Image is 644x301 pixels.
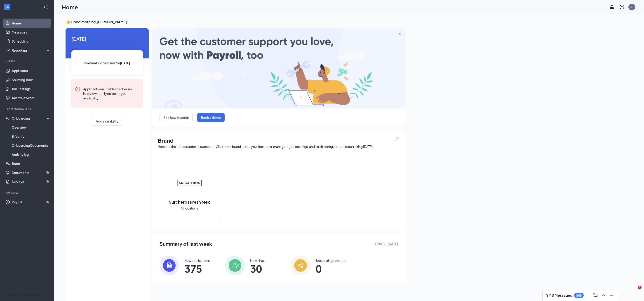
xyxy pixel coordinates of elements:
[375,241,398,246] span: [DATE] - [DATE]
[12,93,50,102] a: Talent Network
[62,3,78,11] h1: Home
[12,141,50,150] a: Onboarding Documents
[12,48,51,53] div: Reporting
[629,286,639,296] iframe: Intercom live chat
[12,37,50,46] a: Scheduling
[12,75,50,84] a: Sourcing Tools
[5,191,49,195] div: Payroll
[600,292,607,299] button: ChevronUp
[12,84,50,93] a: Job Postings
[5,48,10,53] svg: Analysis
[608,292,615,299] button: Minimize
[66,19,405,24] h3: 👋 Good morning, [PERSON_NAME] !
[5,107,49,111] div: Team Management
[12,150,50,159] a: Activity log
[12,132,50,141] a: E-Verify
[250,265,265,273] span: 30
[601,293,606,298] svg: ChevronUp
[638,286,642,289] span: 1
[83,86,139,100] div: Applicants are unable to schedule interviews until you set up your availability.
[12,177,50,186] a: SurveysCrown
[75,86,80,92] svg: Error
[12,168,50,177] a: DocumentsCrown
[12,66,50,75] a: Applicants
[609,4,615,10] svg: Notifications
[316,258,346,263] div: Job postings posted
[12,197,50,207] a: PayrollCrown
[619,4,625,10] svg: QuestionInfo
[12,159,50,168] a: Team
[576,294,582,297] div: 845
[158,144,400,149] div: Here are the brands under this account. Click into a brand to see your locations, managers, job p...
[12,116,47,120] div: Onboarding
[44,5,48,9] svg: Collapse
[5,292,10,296] svg: Settings
[184,265,210,273] span: 375
[592,292,599,299] button: ComposeMessage
[250,258,265,263] div: New hires
[83,60,131,65] span: No events scheduled for [DATE] .
[394,137,400,142] img: open.6027fd2a22e1237b5b06.svg
[5,5,9,9] svg: WorkstreamLogo
[5,59,49,63] div: Hiring
[5,116,10,120] svg: UserCheck
[184,258,210,263] div: New applications
[609,293,614,298] svg: Minimize
[152,28,405,108] img: payroll-large.gif
[158,137,400,144] h1: Brand
[71,35,143,42] span: [DATE]
[197,113,225,122] button: Book a demo
[630,5,633,9] div: JH
[164,199,214,205] h2: Surcheros Fresh Mex
[12,123,50,132] a: Overview
[593,293,598,298] svg: ComposeMessage
[546,293,572,298] h3: SMS Messages
[12,19,50,28] a: Home
[160,113,193,122] button: See how it works
[12,28,50,37] a: Messages
[225,256,245,275] img: icon
[92,117,122,126] button: Add availability
[291,256,310,275] img: icon
[175,168,204,197] img: Surcheros Fresh Mex
[181,206,198,211] span: 40 locations
[12,292,43,296] div: Switch to admin view
[316,265,346,273] span: 0
[397,31,403,36] svg: Cross
[160,240,212,248] span: Summary of last week
[160,256,179,275] img: icon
